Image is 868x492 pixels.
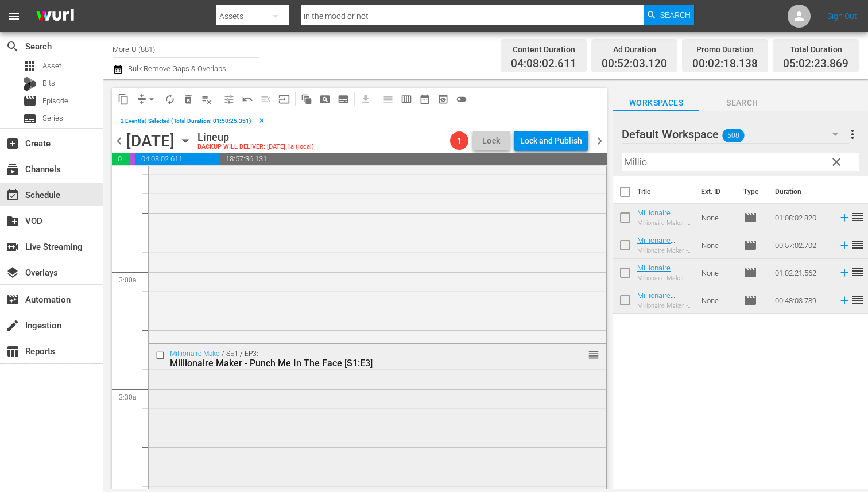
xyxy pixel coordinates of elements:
[257,90,275,109] span: Fill episodes with ad slates
[644,5,694,25] button: Search
[743,211,757,224] span: movie
[242,94,253,105] span: undo_outined
[851,265,865,279] span: reorder
[136,94,148,105] span: compress
[201,94,212,105] span: playlist_remove_outlined
[838,239,851,251] svg: Add to Schedule
[419,94,431,105] span: date_range_outlined
[126,64,226,73] span: Bulk Remove Gaps & Overlaps
[851,293,865,307] span: reorder
[770,259,834,286] td: 01:02:21.562
[170,350,222,358] a: Millionaire Maker
[301,94,312,105] span: auto_awesome_motion_outlined
[511,41,576,57] div: Content Duration
[170,350,544,369] div: / SE1 / EP3:
[846,127,859,141] span: more_vert
[697,259,739,286] td: None
[223,94,235,105] span: tune_outlined
[238,90,257,109] span: Revert to Primary Episode
[6,137,20,150] span: Create
[768,176,837,208] th: Duration
[164,94,176,105] span: autorenew_outlined
[42,60,61,72] span: Asset
[743,293,757,307] span: Episode
[692,41,758,57] div: Promo Duration
[220,153,607,165] span: 18:57:36.131
[6,162,20,176] span: Channels
[135,153,220,165] span: 04:08:02.611
[397,90,416,109] span: Week Calendar View
[846,121,859,148] button: more_vert
[114,90,133,109] span: Copy Lineup
[637,236,687,270] a: Millionaire Maker - Punch Me In The Face [S1:E3]
[275,90,293,109] span: Update Metadata from Key Asset
[743,266,757,280] span: movie
[783,57,848,71] span: 05:02:23.869
[514,130,588,151] button: Lock and Publish
[827,152,845,171] button: clear
[588,348,599,361] span: reorder
[699,96,785,110] span: Search
[6,188,20,202] span: Schedule
[161,90,179,109] span: Loop Content
[112,153,130,165] span: 00:52:03.120
[6,240,20,254] span: Live Streaming
[42,95,68,107] span: Episode
[697,204,739,231] td: None
[783,41,848,57] div: Total Duration
[6,293,20,307] span: Automation
[697,286,739,314] td: None
[197,131,314,144] div: Lineup
[851,210,865,224] span: reorder
[511,57,576,71] span: 04:08:02.611
[42,113,63,124] span: Series
[437,94,449,105] span: preview_outlined
[694,176,736,208] th: Ext. ID
[23,94,37,108] span: Episode
[126,131,175,150] div: [DATE]
[42,78,55,89] span: Bits
[258,117,265,124] span: clear
[319,94,331,105] span: pageview_outlined
[637,274,692,282] div: Millionaire Maker - Uncomfortable Positions
[183,94,194,105] span: delete_forever_outlined
[112,134,126,148] span: chevron_left
[637,219,692,227] div: Millionaire Maker - No Time For Cold Feet
[278,94,290,105] span: input
[830,155,843,169] span: clear
[770,231,834,259] td: 00:57:02.702
[6,40,20,53] span: Search
[827,11,857,21] a: Sign Out
[851,238,865,251] span: reorder
[660,5,691,25] span: Search
[197,90,216,109] span: Clear Lineup
[722,123,744,148] span: 508
[743,238,757,252] span: Episode
[637,247,692,254] div: Millionaire Maker - Punch Me In The Face
[118,94,129,105] span: content_copy
[770,286,834,314] td: 00:48:03.789
[637,264,691,298] a: Millionaire Maker - Uncomfortable Positions [S1:E2]
[450,136,468,145] span: 1
[146,94,157,105] span: arrow_drop_down
[637,208,691,243] a: Millionaire Maker - No Time For Cold Feet [S1:E4]
[602,57,667,71] span: 00:52:03.120
[456,94,467,105] span: toggle_off
[179,90,197,109] span: Delete Selected Events
[520,130,582,151] div: Lock and Publish
[838,211,851,224] svg: Add to Schedule
[7,9,21,23] span: menu
[197,144,314,151] div: BACKUP WILL DELIVER: [DATE] 1a (local)
[6,319,20,332] span: Ingestion
[770,204,834,231] td: 01:08:02.820
[251,110,272,131] button: clear
[6,344,20,358] span: Reports
[473,131,510,150] button: Lock
[375,88,397,110] span: Day Calendar View
[133,90,161,109] span: Remove Gaps & Overlaps
[28,3,83,30] img: ans4CAIJ8jUAAAAAAAAAAAAAAAAAAAAAAAAgQb4GAAAAAAAAAAAAAAAAAAAAAAAAJMjXAAAAAAAAAAAAAAAAAAAAAAAAgAT5G...
[592,134,607,148] span: chevron_right
[622,118,849,150] div: Default Workspace
[637,291,687,317] a: Millionaire Maker - Fight or Flight [S1:E1]
[6,266,20,280] span: Overlays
